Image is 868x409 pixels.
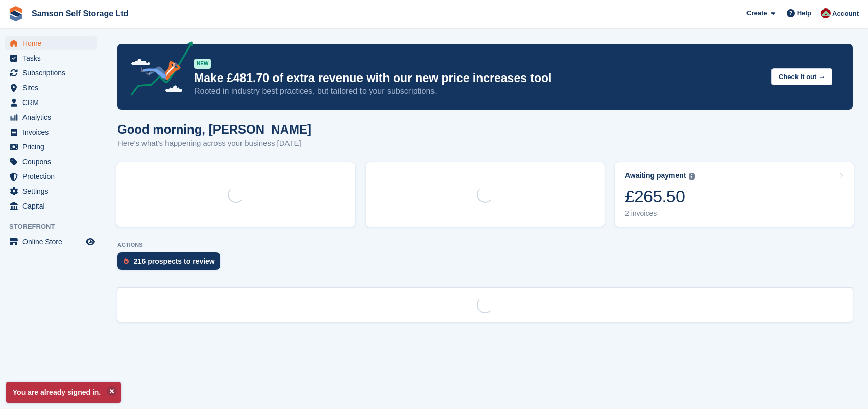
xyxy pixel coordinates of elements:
[771,68,832,85] button: Check it out →
[117,122,311,136] h1: Good morning, [PERSON_NAME]
[5,184,97,198] a: menu
[615,162,854,227] a: Awaiting payment £265.50 2 invoices
[117,242,853,248] p: ACTIONS
[22,66,84,80] span: Subscriptions
[5,199,97,213] a: menu
[625,186,695,207] div: £265.50
[117,252,225,275] a: 216 prospects to review
[84,236,97,248] a: Preview store
[832,9,859,19] span: Account
[22,140,84,154] span: Pricing
[22,235,84,249] span: Online Store
[22,199,84,213] span: Capital
[5,140,97,154] a: menu
[134,257,215,265] div: 216 prospects to review
[8,6,23,21] img: stora-icon-8386f47178a22dfd0bd8f6a31ec36ba5ce8667c1dd55bd0f319d3a0aa187defe.svg
[124,258,129,264] img: prospect-51fa495bee0391a8d652442698ab0144808aea92771e9ea1ae160a38d050c398.svg
[22,51,84,65] span: Tasks
[689,173,695,180] img: icon-info-grey-7440780725fd019a000dd9b08b2336e03edf1995a4989e88bcd33f0948082b44.svg
[194,86,763,97] p: Rooted in industry best practices, but tailored to your subscriptions.
[9,222,102,232] span: Storefront
[797,8,811,18] span: Help
[5,110,97,124] a: menu
[746,8,767,18] span: Create
[5,81,97,95] a: menu
[22,169,84,184] span: Protection
[5,51,97,65] a: menu
[194,71,763,86] p: Make £481.70 of extra revenue with our new price increases tool
[821,8,831,18] img: Ian
[625,171,686,180] div: Awaiting payment
[28,5,132,22] a: Samson Self Storage Ltd
[5,235,97,249] a: menu
[22,110,84,124] span: Analytics
[5,66,97,80] a: menu
[117,138,311,149] p: Here's what's happening across your business [DATE]
[625,209,695,218] div: 2 invoices
[22,81,84,95] span: Sites
[22,36,84,50] span: Home
[22,125,84,139] span: Invoices
[6,382,121,403] p: You are already signed in.
[5,155,97,169] a: menu
[5,95,97,110] a: menu
[5,36,97,50] a: menu
[22,184,84,198] span: Settings
[122,41,194,99] img: price-adjustments-announcement-icon-8257ccfd72463d97f412b2fc003d46551f7dbcb40ab6d574587a9cd5c0d94...
[5,169,97,184] a: menu
[194,59,211,69] div: NEW
[5,125,97,139] a: menu
[22,95,84,110] span: CRM
[22,155,84,169] span: Coupons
